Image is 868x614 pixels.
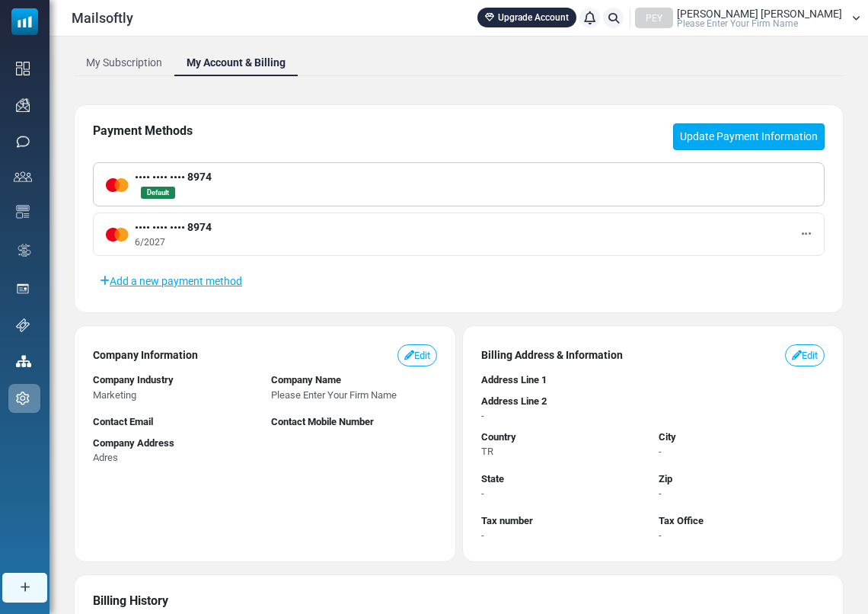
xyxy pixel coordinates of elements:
[659,473,672,484] span: Zip
[16,135,30,149] img: sms-icon.png
[481,374,547,385] span: Address Line 1
[174,49,298,76] a: My Account & Billing
[147,188,169,197] span: translation missing: en.billing.default
[635,8,860,28] a: PEY [PERSON_NAME] [PERSON_NAME] Please Enter Your Firm Name
[785,344,825,367] a: Edit
[16,392,30,405] img: settings-icon.svg
[659,431,676,443] span: City
[93,389,136,401] span: Marketing
[16,318,30,332] img: support-icon.svg
[271,374,341,385] span: Company Name
[16,282,30,296] img: landing_pages.svg
[106,178,129,192] img: Mastercard
[659,446,662,457] span: -
[93,374,174,385] span: Company Industry
[677,8,842,19] span: [PERSON_NAME] [PERSON_NAME]
[481,431,516,443] span: Country
[106,228,129,241] img: Mastercard
[677,19,798,28] span: Please Enter Your Firm Name
[481,410,484,421] span: -
[271,416,374,427] span: Contact Mobile Number
[135,235,212,249] div: 6/2027
[93,437,174,449] span: Company Address
[481,529,484,541] span: -
[659,529,662,541] span: -
[673,123,825,150] a: Update Payment Information
[93,347,198,363] span: Company Information
[659,488,662,499] span: -
[659,515,704,526] span: Tax Office
[93,452,118,463] span: Adres
[397,344,437,367] a: Edit
[72,8,133,28] span: Mailsoftly
[481,446,493,457] span: TR
[16,62,30,75] img: dashboard-icon.svg
[135,171,212,183] strong: •••• •••• •••• 8974
[271,389,397,401] span: Please Enter Your Firm Name
[481,488,484,499] span: -
[16,98,30,112] img: campaigns-icon.png
[14,171,32,182] img: contacts-icon.svg
[93,416,153,427] span: Contact Email
[74,49,174,76] a: My Subscription
[481,347,623,363] span: Billing Address & Information
[11,8,38,35] img: mailsoftly_icon_blue_white.svg
[93,593,825,608] h6: Billing History
[481,515,533,526] span: Tax number
[481,473,504,484] span: State
[635,8,673,28] div: PEY
[481,395,547,407] span: Address Line 2
[93,123,193,138] h6: Payment Methods
[16,205,30,219] img: email-templates-icon.svg
[16,241,33,259] img: workflow.svg
[135,221,212,233] strong: •••• •••• •••• 8974
[477,8,576,27] a: Upgrade Account
[93,268,249,294] a: Add a new payment method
